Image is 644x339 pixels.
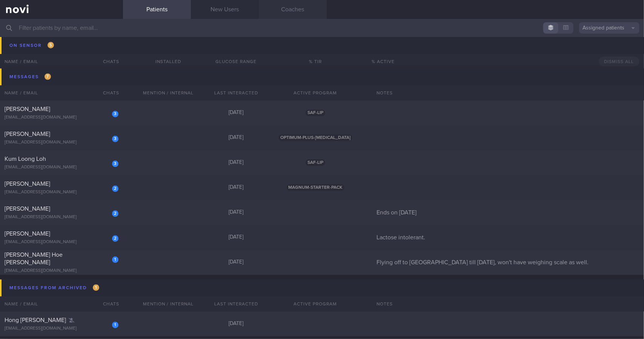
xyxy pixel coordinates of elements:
div: [DATE] [202,209,270,216]
div: [DATE] [202,109,270,116]
span: [PERSON_NAME] [5,106,50,112]
span: Kum Loong Loh [5,156,46,162]
div: [DATE] [202,259,270,266]
div: [EMAIL_ADDRESS][DOMAIN_NAME] [5,239,118,245]
div: 3 [112,136,118,142]
div: Ends on [DATE] [372,209,644,216]
div: [DATE] [202,321,270,327]
div: 3 [112,111,118,117]
div: 2 [112,210,118,217]
div: 1 [112,256,118,263]
div: [EMAIL_ADDRESS][DOMAIN_NAME] [5,214,118,220]
button: Assigned patients [579,22,639,34]
span: 4.1 [223,48,231,54]
div: 50 [361,48,406,55]
div: [DATE] [202,184,270,191]
div: Lactose intolerant. [372,234,644,241]
div: [DATE] [134,48,202,55]
div: 0 [293,49,307,57]
span: SAF-LIP [306,109,325,116]
span: [PERSON_NAME] [5,231,50,237]
div: 2 [112,49,118,55]
div: Messages [8,72,53,82]
div: 100 [309,49,323,57]
div: Active Program [270,85,361,100]
div: Notes [372,296,644,311]
span: Hong [PERSON_NAME] [5,317,66,323]
span: [PERSON_NAME] [5,45,50,51]
div: Mention / Internal [134,296,202,311]
span: SAF-LIP [306,159,325,166]
sub: % [318,51,322,56]
div: 3 [112,160,118,167]
div: Notes [372,85,644,100]
div: [EMAIL_ADDRESS][DOMAIN_NAME] [5,140,118,145]
div: Active Program [270,296,361,311]
div: [EMAIL_ADDRESS][DOMAIN_NAME] [5,53,118,59]
span: 1 [93,284,99,291]
div: [DATE] [202,159,270,166]
div: [DATE] [202,234,270,241]
div: Last Interacted [202,296,270,311]
sub: % [296,51,299,55]
div: [EMAIL_ADDRESS][DOMAIN_NAME] [5,326,118,331]
div: Last Interacted [202,85,270,100]
span: 7.4 [242,48,249,54]
div: 2 [112,235,118,242]
div: [EMAIL_ADDRESS][DOMAIN_NAME] [5,190,118,195]
span: [PERSON_NAME] Hoe [PERSON_NAME] [5,252,63,265]
div: Flying off to [GEOGRAPHIC_DATA] till [DATE], won't have weighing scale as well. [372,259,644,266]
div: Messages from Archived [8,283,101,293]
div: Mention / Internal [134,85,202,100]
span: [PERSON_NAME] [5,206,50,212]
div: Chats [93,85,123,100]
span: MAGNUM-STARTER-PACK [287,184,344,191]
span: OPTIMUM-PLUS-[MEDICAL_DATA] [278,134,352,141]
div: [EMAIL_ADDRESS][DOMAIN_NAME] [5,268,118,274]
div: Chats [93,296,123,311]
sub: % [335,51,338,55]
span: 7 [45,73,51,80]
div: [DATE] [202,134,270,141]
div: [EMAIL_ADDRESS][DOMAIN_NAME] [5,115,118,120]
span: [PERSON_NAME] [5,181,50,187]
div: 0 [324,49,338,57]
div: [EMAIL_ADDRESS][DOMAIN_NAME] [5,165,118,170]
sub: % [385,50,389,54]
span: [PERSON_NAME] [5,131,50,137]
div: 2 [112,185,118,192]
div: 1 [112,322,118,328]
